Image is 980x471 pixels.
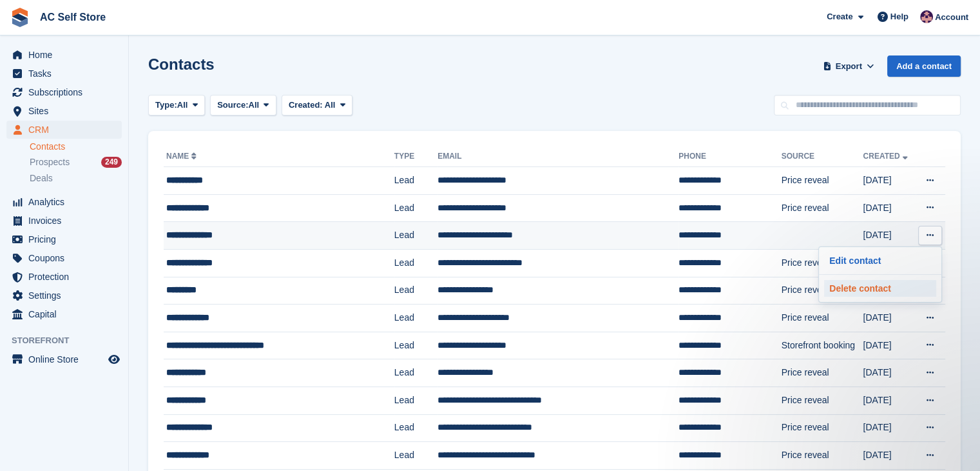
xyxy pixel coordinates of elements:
span: Analytics [28,193,106,211]
span: Storefront [12,334,128,347]
td: Lead [394,305,437,332]
button: Type: All [148,95,205,116]
span: All [325,100,336,110]
td: Price reveal [782,386,863,414]
th: Type [394,146,437,167]
span: Help [890,10,908,23]
td: [DATE] [863,222,915,250]
img: Ted Cox [920,10,933,23]
td: [DATE] [863,442,915,470]
td: Price reveal [782,167,863,195]
h1: Contacts [148,55,215,73]
a: Add a contact [887,55,961,77]
span: Account [935,11,968,24]
a: menu [6,268,122,286]
button: Export [820,55,877,77]
a: menu [6,193,122,211]
span: Home [28,46,106,64]
span: Settings [28,286,106,305]
a: AC Self Store [35,6,111,28]
td: Lead [394,167,437,195]
span: All [177,99,188,112]
th: Source [782,146,863,167]
a: menu [6,350,122,368]
td: Lead [394,332,437,359]
span: All [249,99,260,112]
img: stora-icon-8386f47178a22dfd0bd8f6a31ec36ba5ce8667c1dd55bd0f319d3a0aa187defe.svg [10,8,30,27]
td: [DATE] [863,332,915,359]
span: Tasks [28,65,106,83]
span: Export [836,60,862,73]
button: Source: All [210,95,276,116]
span: Source: [217,99,248,112]
td: Storefront booking [782,332,863,359]
td: [DATE] [863,414,915,442]
span: Capital [28,305,106,323]
span: Create [827,10,852,23]
td: [DATE] [863,167,915,195]
a: menu [6,212,122,230]
div: 249 [101,157,122,168]
td: Lead [394,249,437,277]
td: Price reveal [782,359,863,387]
a: Name [166,152,199,161]
td: [DATE] [863,359,915,387]
a: menu [6,46,122,64]
button: Created: All [282,95,352,116]
td: Price reveal [782,305,863,332]
th: Phone [678,146,781,167]
td: Price reveal [782,442,863,470]
a: menu [6,83,122,101]
td: Lead [394,414,437,442]
a: menu [6,102,122,120]
td: Lead [394,222,437,250]
span: Deals [30,172,53,185]
a: Edit contact [824,252,936,269]
a: menu [6,286,122,305]
span: Pricing [28,230,106,248]
td: Lead [394,386,437,414]
td: Price reveal [782,194,863,222]
td: [DATE] [863,386,915,414]
span: Created: [289,100,323,110]
a: Preview store [106,352,122,367]
td: Lead [394,194,437,222]
td: [DATE] [863,194,915,222]
span: Protection [28,268,106,286]
td: Lead [394,359,437,387]
a: menu [6,65,122,83]
span: Coupons [28,249,106,267]
a: menu [6,305,122,323]
a: Contacts [30,141,122,153]
td: Price reveal [782,414,863,442]
a: menu [6,249,122,267]
th: Email [437,146,678,167]
a: menu [6,121,122,139]
a: Created [863,152,910,161]
td: Lead [394,277,437,305]
a: menu [6,230,122,248]
span: Subscriptions [28,83,106,101]
td: Price reveal [782,249,863,277]
span: Type: [155,99,177,112]
a: Delete contact [824,280,936,297]
span: Sites [28,102,106,120]
td: Price reveal [782,277,863,305]
span: Online Store [28,350,106,368]
span: Prospects [30,156,70,168]
span: CRM [28,121,106,139]
td: [DATE] [863,305,915,332]
span: Invoices [28,212,106,230]
td: Lead [394,442,437,470]
a: Deals [30,172,122,185]
a: Prospects 249 [30,155,122,169]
